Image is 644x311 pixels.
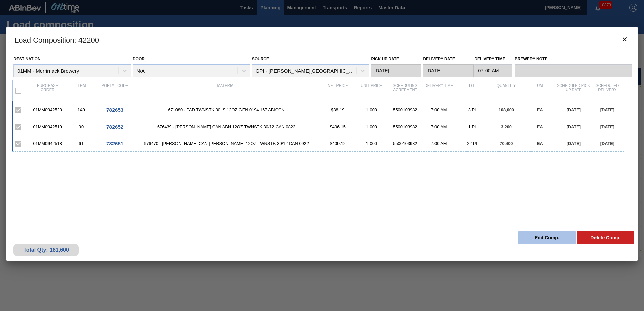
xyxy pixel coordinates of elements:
[537,124,543,129] span: EA
[64,107,98,112] div: 149
[31,124,64,129] div: 01MM0942519
[321,83,355,98] div: Net Price
[132,141,321,146] span: 676470 - CARR CAN BUD 12OZ TWNSTK 30/12 CAN 0922
[13,57,40,61] label: Destination
[106,107,123,113] span: 782653
[106,124,123,130] span: 782652
[600,124,614,129] span: [DATE]
[252,57,269,61] label: Source
[422,107,456,112] div: 7:00 AM
[64,124,98,129] div: 90
[355,124,388,129] div: 1,000
[590,83,624,98] div: Scheduled Delivery
[600,141,614,146] span: [DATE]
[474,54,512,64] label: Delivery Time
[537,107,543,112] span: EA
[567,141,581,146] span: [DATE]
[132,83,321,98] div: Material
[456,141,489,146] div: 22 PL
[422,141,456,146] div: 7:00 AM
[456,124,489,129] div: 1 PL
[132,124,321,129] span: 676439 - CARR CAN ABN 12OZ TWNSTK 30/12 CAN 0822
[371,57,399,61] label: Pick up Date
[355,107,388,112] div: 1,000
[518,231,576,244] button: Edit Comp.
[98,124,132,130] div: Go to Order
[388,124,422,129] div: 5500103982
[64,141,98,146] div: 61
[371,64,421,77] input: mm/dd/yyyy
[133,57,145,61] label: Door
[498,107,514,112] span: 108,000
[422,83,456,98] div: Delivery Time
[31,83,64,98] div: Purchase order
[567,124,581,129] span: [DATE]
[422,124,456,129] div: 7:00 AM
[523,83,557,98] div: UM
[456,107,489,112] div: 3 PL
[98,83,132,98] div: Portal code
[98,141,132,146] div: Go to Order
[388,141,422,146] div: 5500103982
[456,83,489,98] div: Lot
[321,124,355,129] div: $406.15
[600,107,614,112] span: [DATE]
[98,107,132,113] div: Go to Order
[132,107,321,112] span: 671080 - PAD TWNSTK 30LS 12OZ GEN 0194 167 ABICCN
[388,107,422,112] div: 5500103982
[106,141,123,146] span: 782651
[355,141,388,146] div: 1,000
[321,107,355,112] div: $38.19
[515,54,632,64] label: Brewery Note
[501,124,512,129] span: 3,200
[567,107,581,112] span: [DATE]
[355,83,388,98] div: Unit Price
[537,141,543,146] span: EA
[557,83,590,98] div: Scheduled Pick up Date
[31,141,64,146] div: 01MM0942518
[64,83,98,98] div: Item
[423,57,455,61] label: Delivery Date
[321,141,355,146] div: $409.12
[489,83,523,98] div: Quantity
[500,141,513,146] span: 70,400
[31,107,64,112] div: 01MM0942520
[388,83,422,98] div: Scheduling Agreement
[6,27,638,53] h3: Load Composition : 42200
[577,231,634,244] button: Delete Comp.
[18,247,74,253] div: Total Qty: 181,600
[423,64,474,77] input: mm/dd/yyyy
